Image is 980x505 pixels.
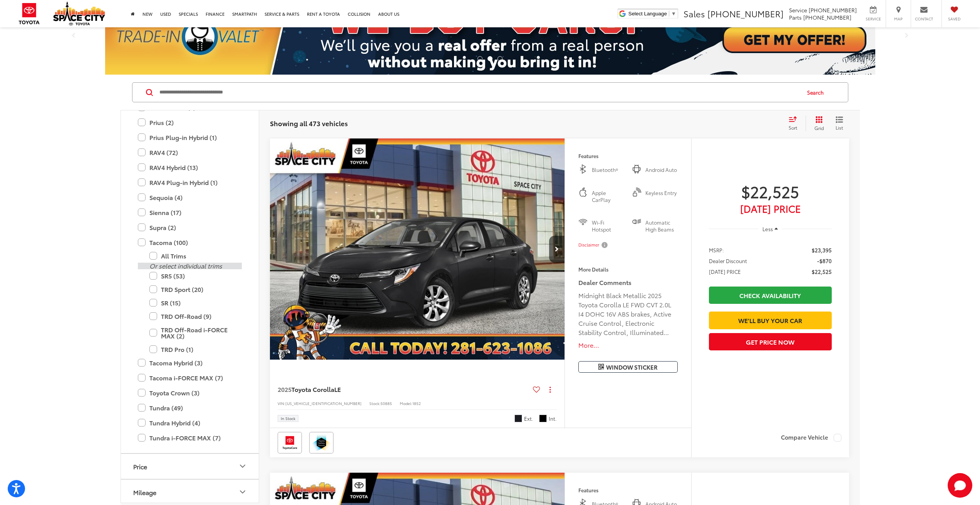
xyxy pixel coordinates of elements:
h5: Dealer Comments [578,278,677,287]
span: dropdown dots [549,387,551,393]
h4: Features [578,153,677,158]
label: Toyota Crown (3) [138,386,242,400]
label: Tacoma i-FORCE MAX (7) [138,371,242,385]
label: TRD Off-Road i-FORCE MAX (2) [149,323,242,343]
a: Check Availability [709,287,832,304]
span: Model: [400,400,412,406]
span: [PHONE_NUMBER] [707,7,784,20]
label: RAV4 Hybrid (13) [138,161,242,174]
span: [DATE] PRICE [709,268,741,275]
span: Showing all 473 vehicles [270,118,348,128]
span: [US_VEHICLE_IDENTIFICATION_NUMBER] [285,400,362,406]
div: Price [133,463,147,470]
div: 2025 Toyota Corolla LE 0 [270,138,566,360]
button: More... [578,341,677,350]
label: SR (15) [149,296,242,310]
label: TRD Pro (1) [149,343,242,356]
button: Next image [549,236,565,263]
button: Disclaimer [578,237,609,253]
button: Search [800,83,835,102]
svg: Start Chat [948,473,972,498]
span: Grid [814,125,824,131]
span: ​ [669,11,669,17]
a: 2025 Toyota Corolla LE2025 Toyota Corolla LE2025 Toyota Corolla LE2025 Toyota Corolla LE [270,138,566,360]
span: In Stock [281,417,295,420]
label: Compare Vehicle [781,434,841,442]
span: ▼ [671,11,676,17]
span: $22,525 [709,182,832,201]
span: Window Sticker [606,363,658,371]
img: Toyota Care [279,433,300,452]
div: Midnight Black Metallic 2025 Toyota Corolla LE FWD CVT 2.0L I4 DOHC 16V ABS brakes, Active Cruise... [578,291,677,337]
span: 1852 [412,400,421,406]
h4: Features [578,487,677,493]
input: Search by Make, Model, or Keyword [159,83,800,102]
label: Prius (2) [138,116,242,129]
span: Sales [683,7,705,20]
button: Less [759,222,782,236]
span: Bluetooth® [592,166,624,174]
span: LE [334,385,341,393]
button: Toggle Chat Window [948,473,972,498]
label: Tundra (49) [138,401,242,415]
button: PricePrice [121,454,260,479]
label: RAV4 (72) [138,146,242,159]
label: Tacoma Hybrid (3) [138,356,242,370]
label: TRD Sport (20) [149,283,242,296]
span: $23,395 [812,246,832,254]
img: Space City Toyota [53,2,105,25]
label: Tundra i-FORCE MAX (7) [138,431,242,445]
label: Supra (2) [138,221,242,234]
span: Disclaimer [578,242,599,248]
i: Or select individual trims [149,261,222,270]
label: RAV4 Plug-in Hybrid (1) [138,176,242,189]
span: [PHONE_NUMBER] [803,13,851,21]
h4: More Details [578,267,677,272]
button: MileageMileage [121,480,260,505]
span: [DATE] Price [709,205,832,212]
label: All Trims [149,249,242,263]
label: Prius Plug-in Hybrid (1) [138,131,242,144]
span: Android Auto [645,166,678,174]
label: Sienna (17) [138,206,242,219]
img: 2025 Toyota Corolla LE [270,138,566,360]
span: Contact [915,16,933,22]
a: Select Language​ [628,11,676,17]
span: Ext. [524,415,533,422]
span: Black [539,415,547,422]
span: Toyota Corolla [291,385,334,393]
span: Int. [549,415,557,422]
img: Toyota Safety Sense [311,433,332,452]
div: Mileage [133,488,156,496]
a: 2025Toyota CorollaLE [278,385,530,393]
span: Service [789,6,807,14]
span: Wi-Fi Hotspot [592,219,624,233]
button: Window Sticker [578,361,677,373]
label: SR5 (53) [149,269,242,283]
span: Map [890,16,907,22]
span: MSRP: [709,246,724,254]
span: Less [762,225,773,232]
span: Service [864,16,882,22]
span: Midnight Black Metallic [514,415,522,422]
span: Saved [946,16,963,22]
button: Select sort value [785,116,806,131]
span: $22,525 [812,268,832,275]
span: List [836,124,843,131]
span: Dealer Discount [709,257,747,265]
i: Window Sticker [598,363,604,370]
button: List View [830,116,849,131]
span: [PHONE_NUMBER] [809,6,857,14]
span: 2025 [278,385,291,393]
span: Sort [789,124,797,131]
label: Tacoma (100) [138,236,242,249]
div: Price [238,462,247,471]
span: Automatic High Beams [645,219,678,233]
span: Apple CarPlay [592,189,624,203]
span: Stock: [369,400,380,406]
button: Actions [543,383,557,396]
span: Keyless Entry [645,189,678,203]
div: Mileage [238,487,247,497]
label: Tundra Hybrid (4) [138,416,242,430]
